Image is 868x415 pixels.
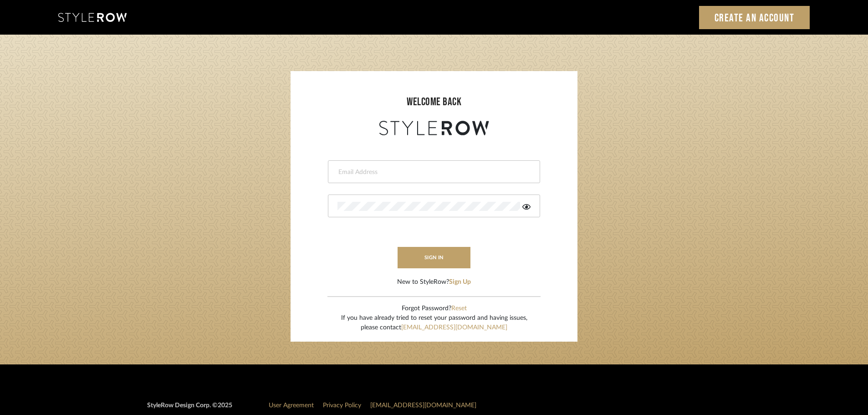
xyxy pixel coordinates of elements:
button: Reset [451,304,467,313]
div: welcome back [300,94,568,110]
button: Sign Up [449,277,471,287]
input: Email Address [337,168,528,177]
a: Create an Account [699,6,810,29]
a: User Agreement [269,402,314,409]
a: [EMAIL_ADDRESS][DOMAIN_NAME] [401,324,507,331]
a: Privacy Policy [323,402,361,409]
a: [EMAIL_ADDRESS][DOMAIN_NAME] [370,402,476,409]
div: Forgot Password? [341,304,527,313]
button: sign in [398,247,470,268]
div: New to StyleRow? [397,277,471,287]
div: If you have already tried to reset your password and having issues, please contact [341,313,527,333]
